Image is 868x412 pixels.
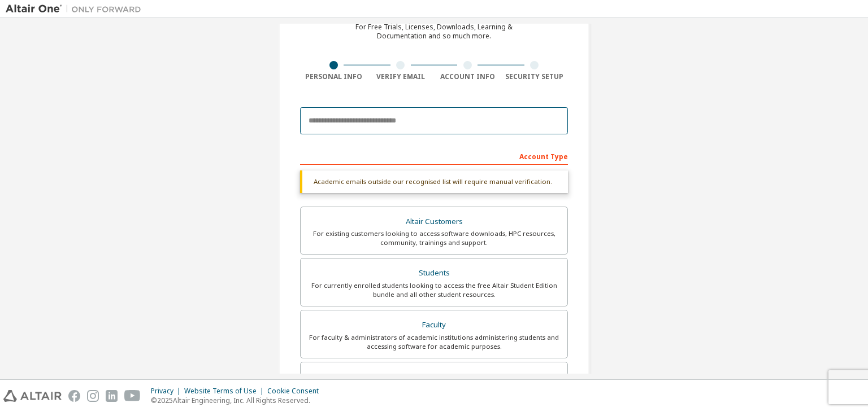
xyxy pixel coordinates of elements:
img: facebook.svg [68,390,80,402]
div: For Free Trials, Licenses, Downloads, Learning & Documentation and so much more. [355,23,513,41]
div: Privacy [151,387,184,396]
div: Website Terms of Use [184,387,267,396]
div: Account Type [300,147,568,165]
div: Personal Info [300,72,367,81]
p: © 2025 Altair Engineering, Inc. All Rights Reserved. [151,396,325,405]
div: Cookie Consent [267,387,325,396]
div: Faculty [307,317,561,333]
div: Verify Email [367,72,435,81]
div: Account Info [434,72,501,81]
div: For faculty & administrators of academic institutions administering students and accessing softwa... [307,333,561,351]
div: Students [307,265,561,281]
img: altair_logo.svg [3,390,62,402]
img: Altair One [6,3,147,15]
div: Academic emails outside our recognised list will require manual verification. [300,170,568,193]
img: instagram.svg [87,390,99,402]
div: Security Setup [501,72,568,81]
img: linkedin.svg [106,390,118,402]
div: Everyone else [307,369,561,385]
div: For existing customers looking to access software downloads, HPC resources, community, trainings ... [307,229,561,247]
img: youtube.svg [124,390,141,402]
div: For currently enrolled students looking to access the free Altair Student Edition bundle and all ... [307,281,561,299]
div: Altair Customers [307,214,561,230]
